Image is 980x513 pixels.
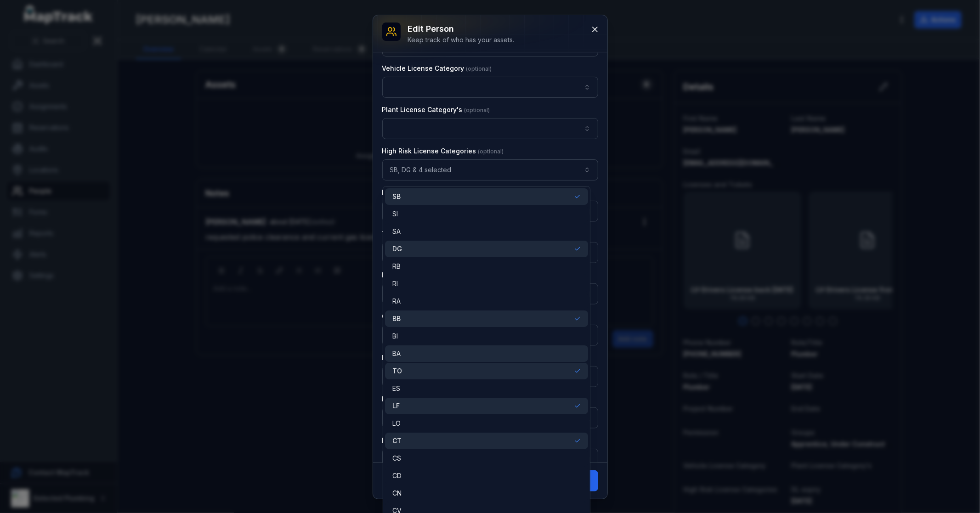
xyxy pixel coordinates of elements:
[392,314,401,323] span: BB
[392,349,401,358] span: BA
[392,332,398,341] span: BI
[392,279,398,288] span: RI
[392,489,402,498] span: CN
[392,192,401,201] span: SB
[392,436,402,445] span: CT
[392,244,402,254] span: DG
[382,159,598,180] button: SB, DG & 4 selected
[392,227,401,236] span: SA
[392,262,401,271] span: RB
[392,366,402,376] span: TO
[392,419,401,428] span: LO
[392,384,400,393] span: ES
[392,454,401,463] span: CS
[392,471,402,480] span: CD
[392,209,398,219] span: SI
[392,401,400,411] span: LF
[392,297,401,306] span: RA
